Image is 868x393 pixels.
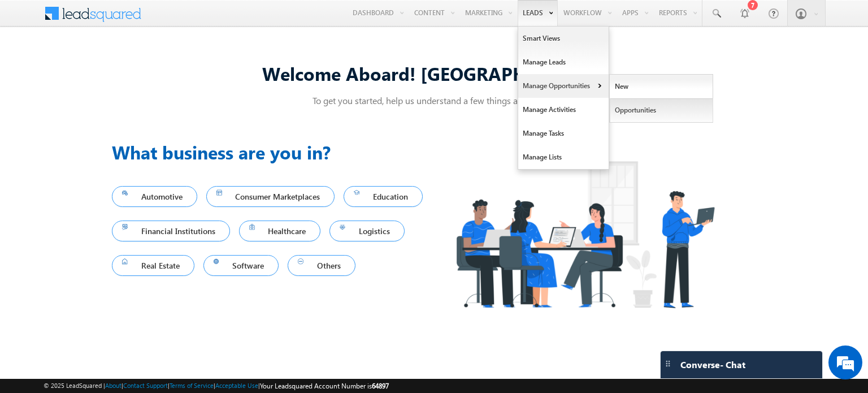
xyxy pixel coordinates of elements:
[105,382,121,389] a: About
[434,139,736,330] img: Industry.png
[59,59,190,74] div: Chat with us now
[122,258,184,273] span: Real Estate
[518,74,609,98] a: Manage Opportunities
[44,381,389,391] span: © 2025 LeadSquared | | | | |
[249,223,311,239] span: Healthcare
[610,98,713,122] a: Opportunities
[610,75,713,98] a: New
[680,360,745,370] span: Converse - Chat
[260,382,389,390] span: Your Leadsquared Account Number is
[122,223,220,239] span: Financial Institutions
[518,50,609,74] a: Manage Leads
[340,223,394,239] span: Logistics
[112,139,434,166] h3: What business are you in?
[298,258,345,273] span: Others
[372,382,389,390] span: 64897
[518,27,609,50] a: Smart Views
[518,145,609,169] a: Manage Lists
[19,59,47,74] img: d_60004797649_company_0_60004797649
[123,382,168,389] a: Contact Support
[170,382,214,389] a: Terms of Service
[518,122,609,145] a: Manage Tasks
[154,308,205,323] em: Start Chat
[112,61,756,85] div: Welcome Aboard! [GEOGRAPHIC_DATA]
[663,359,672,368] img: carter-drag
[214,258,269,273] span: Software
[122,189,187,204] span: Automotive
[215,382,258,389] a: Acceptable Use
[518,98,609,122] a: Manage Activities
[112,94,756,106] p: To get you started, help us understand a few things about you!
[354,189,413,204] span: Education
[216,189,325,204] span: Consumer Marketplaces
[185,6,212,33] div: Minimize live chat window
[15,105,206,298] textarea: Type your message and hit 'Enter'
